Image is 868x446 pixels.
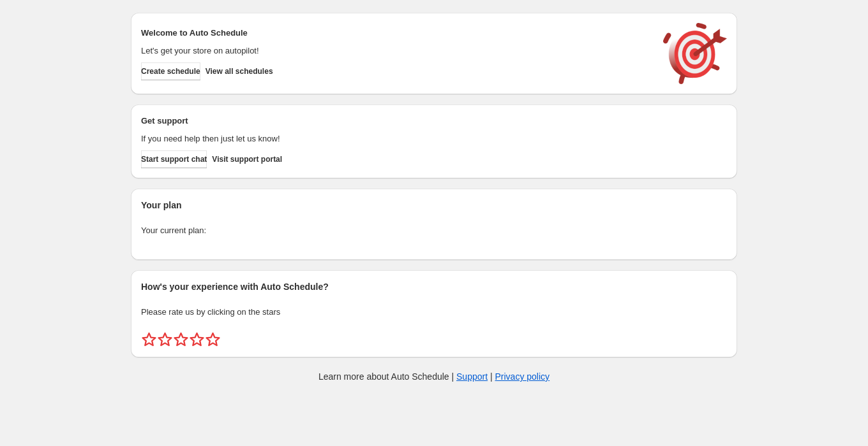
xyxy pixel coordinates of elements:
[141,306,727,319] p: Please rate us by clicking on the stars
[141,199,727,212] h2: Your plan
[212,150,282,168] a: Visit support portal
[495,371,550,382] a: Privacy policy
[212,154,282,164] span: Visit support portal
[456,371,488,382] a: Support
[141,133,650,145] p: If you need help then just let us know!
[141,27,650,40] h2: Welcome to Auto Schedule
[318,370,550,383] p: Learn more about Auto Schedule | |
[141,150,207,168] a: Start support chat
[141,154,207,164] span: Start support chat
[141,66,200,76] span: Create schedule
[141,280,727,293] h2: How's your experience with Auto Schedule?
[141,62,200,80] button: Create schedule
[141,45,650,57] p: Let's get your store on autopilot!
[141,224,727,237] p: Your current plan:
[206,62,273,80] button: View all schedules
[206,66,273,76] span: View all schedules
[141,115,650,127] h2: Get support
